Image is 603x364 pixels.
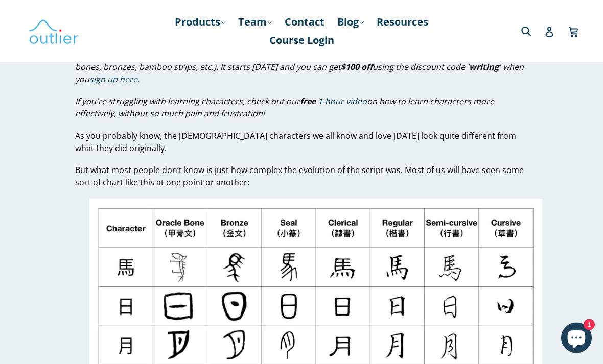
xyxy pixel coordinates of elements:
[75,131,516,154] span: As you probably know, the [DEMOGRAPHIC_DATA] characters we all know and love [DATE] look quite di...
[75,165,524,188] span: But what most people don’t know is just how complex the evolution of the script was. Most of us w...
[89,74,137,86] a: sign up here
[558,323,595,356] inbox-online-store-chat: Shopify online store chat
[332,13,369,31] a: Blog
[75,96,494,119] span: If you're struggling with learning characters, check out our on how to learn characters more effe...
[233,13,277,31] a: Team
[341,62,373,73] strong: $100 off
[469,62,499,73] strong: writing
[372,13,433,31] a: Resources
[75,50,524,86] span: We have a whole course on the history of Chinese writing, complete with excerpts from excavated t...
[28,16,79,46] img: Outlier Linguistics
[318,96,367,108] a: 1-hour video
[264,31,339,50] a: Course Login
[170,13,230,31] a: Products
[519,20,547,41] input: Search
[280,13,330,31] a: Contact
[300,96,316,107] strong: free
